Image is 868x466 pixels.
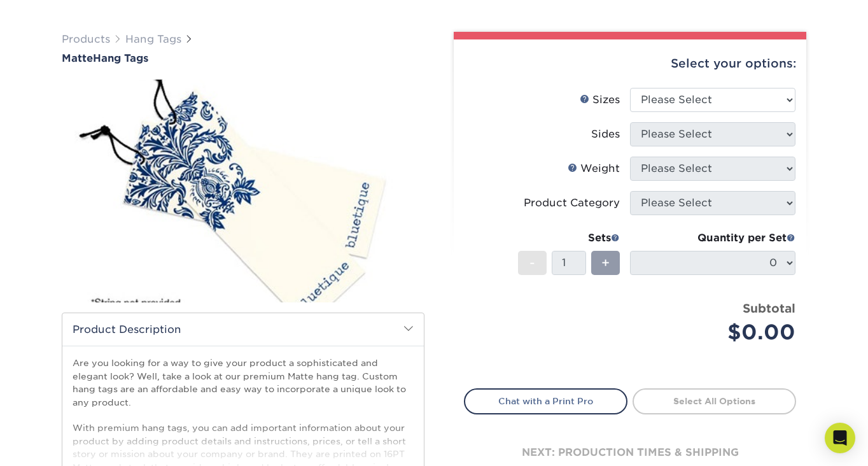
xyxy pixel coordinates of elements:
[743,301,795,315] strong: Subtotal
[464,39,796,88] div: Select your options:
[825,423,855,453] div: Open Intercom Messenger
[568,161,620,176] div: Weight
[464,388,627,414] a: Chat with a Print Pro
[633,388,796,414] a: Select All Options
[640,317,795,348] div: $0.00
[125,33,181,45] a: Hang Tags
[62,52,93,64] span: Matte
[524,195,620,211] div: Product Category
[3,427,108,462] iframe: Google Customer Reviews
[62,66,424,316] img: Matte 01
[62,52,424,64] a: MatteHang Tags
[630,230,795,246] div: Quantity per Set
[62,313,424,346] h2: Product Description
[518,230,620,246] div: Sets
[529,253,535,272] span: -
[580,92,620,108] div: Sizes
[62,33,110,45] a: Products
[591,127,620,142] div: Sides
[601,253,610,272] span: +
[62,52,424,64] h1: Hang Tags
